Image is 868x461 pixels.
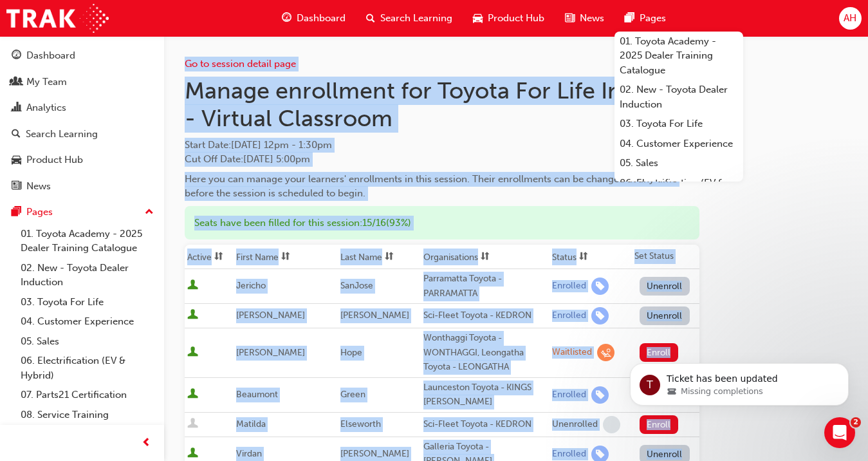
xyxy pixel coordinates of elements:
span: car-icon [12,155,21,166]
a: 08. Service Training [15,405,159,425]
span: AH [844,11,856,26]
div: Seats have been filled for this session : 15 / 16 ( 93% ) [185,206,699,240]
div: News [26,179,51,194]
a: My Team [5,70,159,94]
div: Wonthaggi Toyota - WONTHAGGI, Leongatha Toyota - LEONGATHA [423,331,547,375]
h1: Manage enrollment for Toyota For Life In Action - Virtual Classroom [185,77,699,133]
a: Search Learning [5,122,159,146]
iframe: Intercom live chat [824,417,855,448]
div: Launceston Toyota - KINGS [PERSON_NAME] [423,381,547,409]
span: sorting-icon [481,252,490,263]
span: 2 [851,417,861,428]
span: User is active [187,447,198,460]
span: guage-icon [12,50,21,62]
span: Beaumont [236,389,278,400]
span: learningRecordVerb_ENROLL-icon [591,307,609,325]
a: Analytics [5,96,159,120]
span: learningRecordVerb_NONE-icon [603,416,620,433]
span: news-icon [565,10,575,26]
span: [PERSON_NAME] [340,448,409,459]
a: Trak [6,4,109,33]
span: [PERSON_NAME] [340,310,409,321]
span: Jericho [236,280,266,291]
span: User is active [187,309,198,322]
div: Analytics [26,100,66,115]
span: car-icon [473,10,483,26]
span: Start Date : [185,138,699,153]
div: Pages [26,205,53,220]
a: 01. Toyota Academy - 2025 Dealer Training Catalogue [15,224,159,258]
a: pages-iconPages [614,5,676,32]
div: Sci-Fleet Toyota - KEDRON [423,417,547,432]
a: guage-iconDashboard [272,5,356,32]
span: sorting-icon [385,252,394,263]
span: Hope [340,347,362,358]
div: My Team [26,75,67,89]
span: Virdan [236,448,262,459]
a: Go to session detail page [185,58,296,70]
span: User is active [187,346,198,359]
span: User is inactive [187,418,198,431]
a: 04. Customer Experience [15,312,159,332]
button: AH [839,7,862,30]
div: Unenrolled [552,419,598,431]
th: Set Status [632,245,699,269]
span: SanJose [340,280,373,291]
div: Product Hub [26,153,83,167]
span: News [580,11,604,26]
span: [PERSON_NAME] [236,310,305,321]
a: Product Hub [5,148,159,172]
div: Here you can manage your learners' enrollments in this session. Their enrollments can be changed ... [185,172,699,201]
a: 06. Electrification (EV & Hybrid) [15,351,159,385]
span: [DATE] 12pm - 1:30pm [231,139,332,151]
span: learningRecordVerb_WAITLIST-icon [597,344,614,361]
div: Enrolled [552,389,586,401]
div: Parramatta Toyota - PARRAMATTA [423,272,547,301]
span: up-icon [145,204,154,221]
a: Dashboard [5,44,159,68]
span: Matilda [236,419,266,429]
span: pages-icon [625,10,634,26]
span: sorting-icon [214,252,223,263]
button: Unenroll [640,277,690,296]
th: Toggle SortBy [421,245,549,269]
span: news-icon [12,181,21,193]
span: sorting-icon [281,252,290,263]
div: Sci-Fleet Toyota - KEDRON [423,308,547,323]
span: pages-icon [12,207,21,218]
span: Elseworth [340,419,381,429]
span: User is active [187,388,198,401]
span: Product Hub [488,11,544,26]
span: Pages [640,11,666,26]
div: Enrolled [552,310,586,322]
a: News [5,174,159,198]
a: 07. Parts21 Certification [15,385,159,405]
a: news-iconNews [555,5,614,32]
div: Dashboard [26,48,75,63]
span: Dashboard [297,11,346,26]
span: sorting-icon [579,252,588,263]
th: Toggle SortBy [549,245,632,269]
span: search-icon [366,10,375,26]
a: 09. Technical Training [15,424,159,444]
span: guage-icon [282,10,291,26]
span: prev-icon [142,435,151,451]
span: chart-icon [12,102,21,114]
button: DashboardMy TeamAnalyticsSearch LearningProduct HubNews [5,41,159,200]
th: Toggle SortBy [185,245,234,269]
span: learningRecordVerb_ENROLL-icon [591,386,609,404]
span: User is active [187,279,198,292]
a: 03. Toyota For Life [15,292,159,312]
span: search-icon [12,129,21,140]
span: people-icon [12,77,21,88]
a: car-iconProduct Hub [463,5,555,32]
button: Pages [5,200,159,224]
span: [PERSON_NAME] [236,347,305,358]
a: 03. Toyota For Life [614,114,743,134]
a: 05. Sales [614,153,743,173]
iframe: Intercom notifications message [611,336,868,426]
div: Search Learning [26,127,98,142]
